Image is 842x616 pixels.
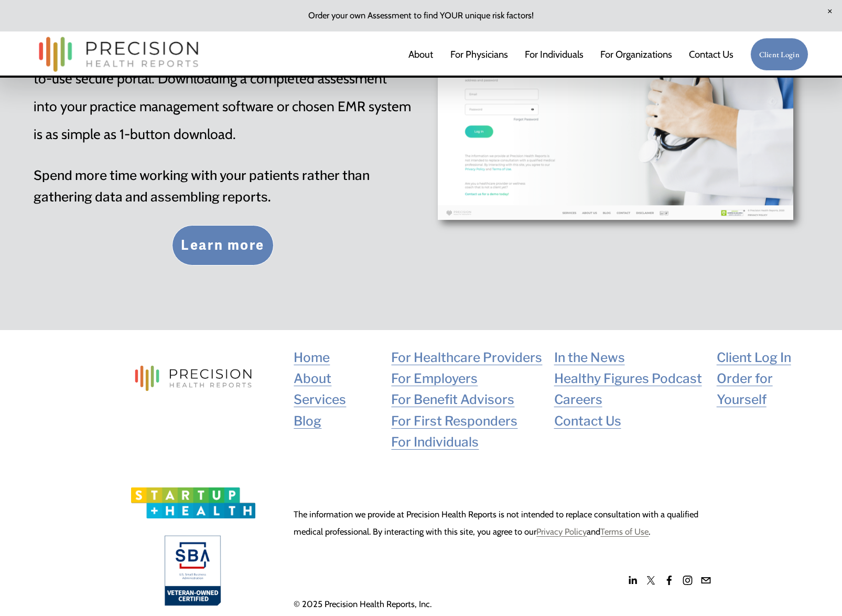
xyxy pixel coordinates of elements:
[294,347,330,368] a: Home
[664,573,674,588] a: Facebook
[34,165,412,207] h4: Spend more time working with your patients rather than gathering data and assembling reports.
[790,566,842,616] iframe: Chat Widget
[750,38,808,71] a: Client Login
[628,573,638,588] a: linkedin-unauth
[294,389,346,410] a: Services
[450,44,508,65] a: For Physicians
[683,573,693,588] a: Instagram
[600,44,672,65] a: folder dropdown
[294,368,331,389] a: About
[717,368,808,410] a: Order for Yourself
[525,44,584,65] a: For Individuals
[554,410,621,431] a: Contact Us
[391,389,514,410] a: For Benefit Advisors
[294,410,321,431] a: Blog
[646,573,656,588] a: X
[554,389,602,410] a: Careers
[600,45,672,64] span: For Organizations
[294,506,710,540] p: The information we provide at Precision Health Reports is not intended to replace consultation wi...
[689,44,733,65] a: Contact Us
[536,523,587,540] a: Privacy Policy
[34,8,412,148] p: All of our clients and their enrolled patients have 24/7 access to all of their current and past ...
[294,596,483,613] p: © 2025 Precision Health Reports, Inc.
[554,368,702,389] a: Healthy Figures Podcast
[34,32,203,77] img: Precision Health Reports
[717,347,791,368] a: Client Log In
[391,368,478,389] a: For Employers
[391,347,542,368] a: For Healthcare Providers
[600,523,649,540] a: Terms of Use
[554,347,625,368] a: In the News
[391,410,517,431] a: For First Responders
[391,431,479,452] a: For Individuals
[172,225,274,265] a: Learn more
[701,573,711,588] a: support@precisionhealhreports.com
[408,44,433,65] a: About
